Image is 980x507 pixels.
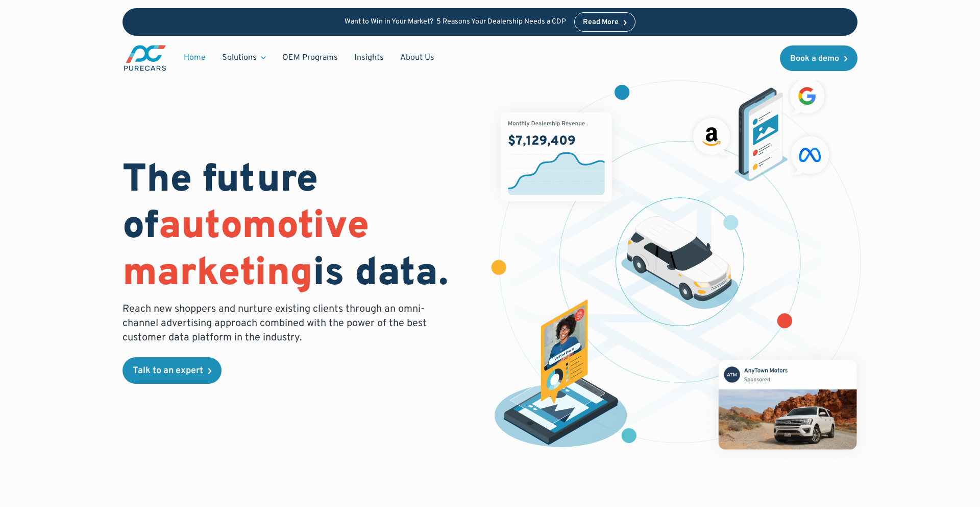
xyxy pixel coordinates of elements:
div: Solutions [214,48,274,67]
div: Book a demo [790,55,839,63]
h1: The future of is data. [122,158,478,298]
a: Home [176,48,214,67]
div: Talk to an expert [133,366,203,376]
div: Read More [583,19,619,26]
img: purecars logo [122,44,167,72]
img: chart showing monthly dealership revenue of $7m [501,112,612,201]
span: automotive marketing [122,203,369,298]
img: illustration of a vehicle [621,216,739,309]
a: Read More [574,12,635,32]
img: ads on social media and advertising partners [688,74,835,181]
a: OEM Programs [274,48,346,67]
a: Book a demo [780,45,857,71]
a: About Us [392,48,443,67]
img: persona of a buyer [484,299,637,452]
p: Want to Win in Your Market? 5 Reasons Your Dealership Needs a CDP [345,18,566,27]
a: main [122,44,167,72]
img: mockup of facebook post [699,340,875,468]
a: Insights [346,48,392,67]
a: Talk to an expert [122,357,222,384]
div: Solutions [222,52,257,63]
p: Reach new shoppers and nurture existing clients through an omni-channel advertising approach comb... [122,302,433,345]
